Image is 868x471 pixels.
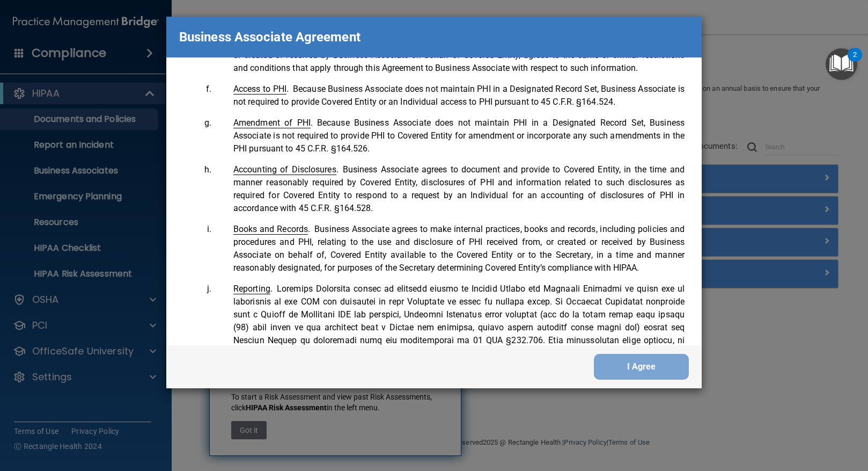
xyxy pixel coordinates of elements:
button: Open Resource Center, 2 new notifications [826,48,857,80]
span: . [233,84,289,94]
span: Accounting of Disclosures [233,164,336,175]
span: . [233,284,273,294]
li: Loremips Dolorsita consec ad elitsedd eiusmo te Incidid Utlabo etd Magnaali Enimadmi ve quisn exe... [214,282,685,411]
span: . [233,118,313,128]
span: Books and Records [233,224,308,235]
span: Amendment of PHI [233,118,311,128]
div: 2 [853,55,857,69]
iframe: Drift Widget Chat Controller [682,395,855,438]
li: Business Associate agrees to document and provide to Covered Entity, in the time and manner reaso... [214,163,685,215]
span: Reporting [233,284,270,294]
p: Business Associate Agreement [179,25,361,49]
li: Business Associate agrees to make internal practices, books and records, including policies and p... [214,223,685,274]
span: . [233,224,310,234]
li: Because Business Associate does not maintain PHI in a Designated Record Set, Business Associate i... [214,117,685,155]
button: I Agree [594,354,689,380]
li: Because Business Associate does not maintain PHI in a Designated Record Set, Business Associate i... [214,83,685,108]
span: . [233,164,339,175]
span: Access to PHI [233,84,286,95]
